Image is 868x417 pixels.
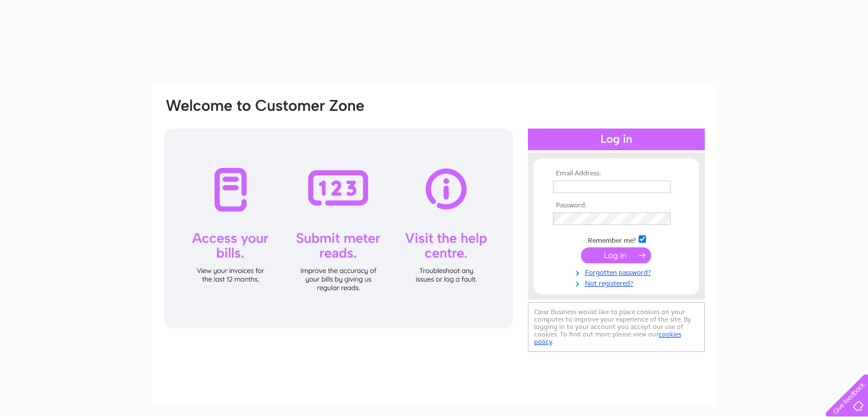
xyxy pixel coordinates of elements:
a: Forgotten password? [553,266,683,277]
input: Submit [581,247,651,263]
th: Email Address: [550,170,683,178]
a: Not registered? [553,277,683,288]
td: Remember me? [550,234,683,245]
div: Clear Business would like to place cookies on your computer to improve your experience of the sit... [528,302,705,352]
th: Password: [550,202,683,210]
a: cookies policy [534,330,681,346]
